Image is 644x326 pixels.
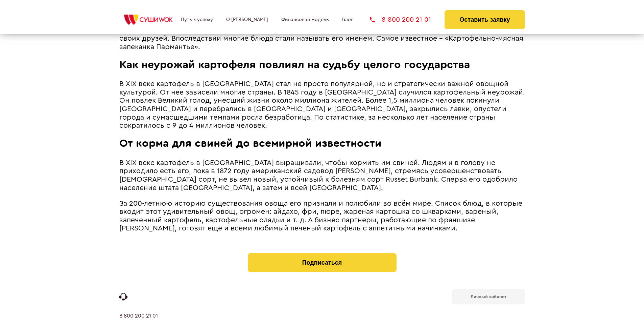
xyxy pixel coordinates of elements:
b: Личный кабинет [471,294,506,299]
a: Блог [342,17,353,22]
button: Оставить заявку [445,10,525,29]
span: [PERSON_NAME] же продолжал свои исследования, а заодно и готовил из картофеля разные блюда, угоща... [119,26,523,50]
span: От корма для свиней до всемирной известности [119,138,382,149]
span: В XIX веке картофель в [GEOGRAPHIC_DATA] стал не просто популярной, но и стратегически важной ово... [119,80,525,129]
a: Путь к успеху [181,17,213,22]
a: О [PERSON_NAME] [226,17,268,22]
button: Подписаться [248,253,397,272]
span: За 200-летнюю историю существования овоща его признали и полюбили во всём мире. Список блюд, в ко... [119,200,522,232]
span: Как неурожай картофеля повлиял на судьбу целого государства [119,59,470,70]
span: В XIX веке картофель в [GEOGRAPHIC_DATA] выращивали, чтобы кормить им свиней. Людям и в голову не... [119,159,518,191]
a: 8 800 200 21 01 [370,16,431,23]
a: Личный кабинет [452,289,525,304]
a: Финансовая модель [281,17,329,22]
span: 8 800 200 21 01 [382,16,431,23]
